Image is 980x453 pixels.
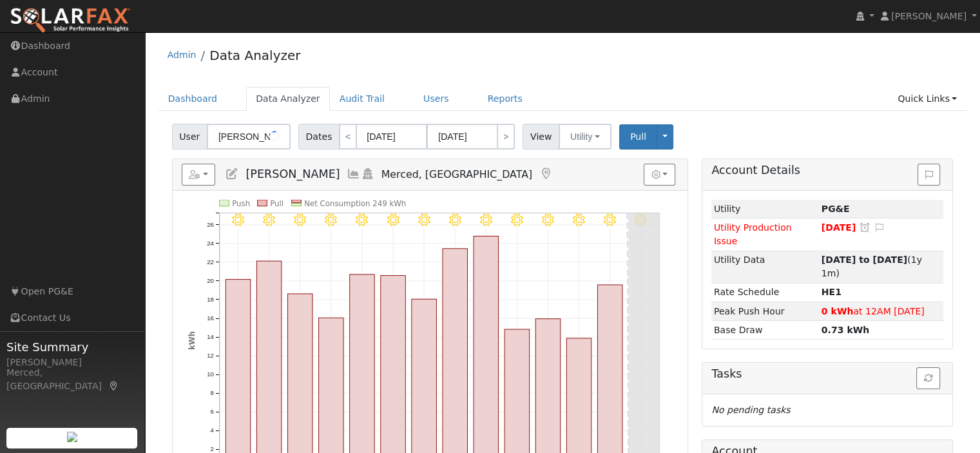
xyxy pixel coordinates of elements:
[246,87,330,111] a: Data Analyzer
[339,124,357,149] a: <
[711,283,819,302] td: Rate Schedule
[6,366,138,393] div: Merced, [GEOGRAPHIC_DATA]
[542,214,554,226] i: 9/06 - Clear
[711,405,790,415] i: No pending tasks
[819,302,943,320] td: at 12AM [DATE]
[381,168,532,180] span: Merced, [GEOGRAPHIC_DATA]
[711,164,943,177] h5: Account Details
[207,333,214,340] text: 14
[821,325,870,335] strong: 0.73 kWh
[821,204,850,214] strong: ID: 17270262, authorized: 09/10/25
[478,87,532,111] a: Reports
[294,214,306,226] i: 8/29 - Clear
[207,258,214,265] text: 22
[387,214,399,226] i: 9/01 - Clear
[497,124,515,149] a: >
[10,7,131,34] img: SolarFax
[210,446,213,453] text: 2
[207,221,214,228] text: 26
[304,199,406,208] text: Net Consumption 249 kWh
[891,11,966,21] span: [PERSON_NAME]
[207,352,214,359] text: 12
[630,131,646,142] span: Pull
[356,214,368,226] i: 8/31 - Clear
[325,214,337,226] i: 8/30 - Clear
[232,214,244,226] i: 8/27 - Clear
[159,87,227,111] a: Dashboard
[888,87,966,111] a: Quick Links
[207,240,214,247] text: 24
[821,255,907,265] strong: [DATE] to [DATE]
[448,214,461,226] i: 9/03 - Clear
[298,124,340,149] span: Dates
[559,124,611,149] button: Utility
[67,432,77,442] img: retrieve
[711,251,819,283] td: Utility Data
[209,48,300,63] a: Data Analyzer
[232,199,250,208] text: Push
[821,255,922,278] span: (1y 1m)
[573,214,585,226] i: 9/07 - Clear
[918,164,940,186] button: Issue History
[172,124,207,149] span: User
[821,287,841,297] strong: L
[6,338,138,356] span: Site Summary
[347,168,361,180] a: Multi-Series Graph
[539,168,553,180] a: Map
[207,124,291,149] input: Select a User
[511,214,523,226] i: 9/05 - Clear
[210,409,213,416] text: 6
[821,222,856,233] span: [DATE]
[207,277,214,284] text: 20
[418,214,430,226] i: 9/02 - Clear
[414,87,459,111] a: Users
[210,427,214,434] text: 4
[619,124,657,149] button: Pull
[168,50,197,60] a: Admin
[108,381,120,391] a: Map
[859,222,870,233] a: Snooze this issue
[711,302,819,320] td: Peak Push Hour
[330,87,394,111] a: Audit Trail
[187,331,196,350] text: kWh
[207,314,214,322] text: 16
[270,199,283,208] text: Pull
[480,214,492,226] i: 9/04 - Clear
[225,168,239,180] a: Edit User (37055)
[711,367,943,381] h5: Tasks
[207,371,214,378] text: 10
[210,390,213,397] text: 8
[6,356,138,369] div: [PERSON_NAME]
[604,214,616,226] i: 9/08 - Clear
[523,124,559,149] span: View
[361,168,375,180] a: Login As (last Never)
[916,367,940,389] button: Refresh
[714,222,792,246] span: Utility Production Issue
[711,321,819,340] td: Base Draw
[245,168,340,180] span: [PERSON_NAME]
[263,214,275,226] i: 8/28 - Clear
[711,200,819,218] td: Utility
[821,306,854,316] strong: 0 kWh
[874,223,885,232] i: Edit Issue
[207,296,214,303] text: 18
